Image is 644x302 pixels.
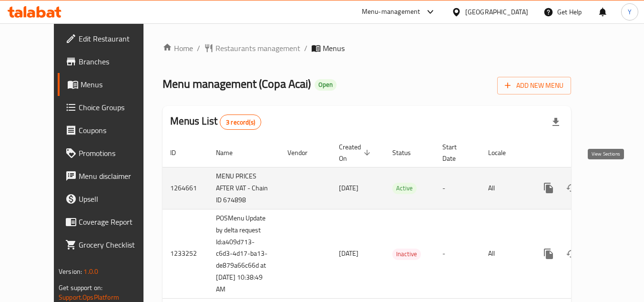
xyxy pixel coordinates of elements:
[79,193,154,205] span: Upsell
[220,118,261,127] span: 3 record(s)
[287,147,320,158] span: Vendor
[163,167,208,209] td: 1264661
[58,73,162,96] a: Menus
[208,209,280,299] td: POSMenu Update by delta request Id:a409d713-c6d3-4d17-ba13-de879a66c66d at [DATE] 10:38:49 AM
[170,147,188,158] span: ID
[216,147,245,158] span: Name
[58,210,162,233] a: Coverage Report
[79,56,154,67] span: Branches
[79,170,154,182] span: Menu disclaimer
[163,73,311,94] span: Menu management ( Copa Acai )
[170,114,261,130] h2: Menus List
[58,50,162,73] a: Branches
[488,147,518,158] span: Locale
[79,33,154,44] span: Edit Restaurant
[58,119,162,142] a: Coupons
[315,81,337,89] span: Open
[435,167,480,209] td: -
[81,79,154,90] span: Menus
[304,42,307,54] li: /
[58,187,162,210] a: Upsell
[163,209,208,299] td: 1233252
[480,167,530,209] td: All
[163,42,193,54] a: Home
[362,6,420,18] div: Menu-management
[497,77,571,94] button: Add New Menu
[442,141,469,164] span: Start Date
[79,216,154,228] span: Coverage Report
[537,177,560,199] button: more
[59,281,102,294] span: Get support on:
[197,42,200,54] li: /
[204,42,300,54] a: Restaurants management
[58,233,162,256] a: Grocery Checklist
[560,177,583,199] button: Change Status
[392,249,421,260] div: Inactive
[58,165,162,187] a: Menu disclaimer
[480,209,530,299] td: All
[58,96,162,119] a: Choice Groups
[79,239,154,250] span: Grocery Checklist
[220,115,261,130] div: Total records count
[83,265,98,278] span: 1.0.0
[59,265,82,278] span: Version:
[58,142,162,165] a: Promotions
[208,167,280,209] td: MENU PRICES AFTER VAT - Chain ID 674898
[392,183,417,194] span: Active
[215,42,300,54] span: Restaurants management
[530,138,636,167] th: Actions
[323,42,345,54] span: Menus
[544,111,567,134] div: Export file
[537,242,560,265] button: more
[435,209,480,299] td: -
[560,242,583,265] button: Change Status
[465,7,528,17] div: [GEOGRAPHIC_DATA]
[58,27,162,50] a: Edit Restaurant
[339,182,358,194] span: [DATE]
[505,80,563,92] span: Add New Menu
[79,102,154,113] span: Choice Groups
[315,79,337,91] div: Open
[79,125,154,136] span: Coupons
[163,42,571,54] nav: breadcrumb
[79,147,154,159] span: Promotions
[339,247,358,260] span: [DATE]
[628,7,632,17] span: Y
[339,141,373,164] span: Created On
[392,249,421,260] span: Inactive
[392,147,423,158] span: Status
